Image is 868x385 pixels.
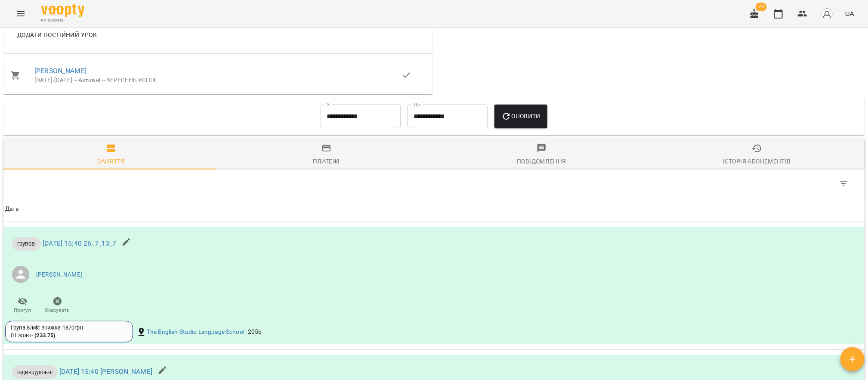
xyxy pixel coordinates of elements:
[40,293,75,317] button: Скасувати
[5,204,19,214] div: Sort
[72,77,78,83] span: →
[5,293,40,317] button: Прогул
[5,204,19,214] div: Дата
[313,156,340,166] div: Платежі
[10,3,31,24] button: Menu
[14,27,100,43] button: Додати постійний урок
[842,6,858,22] button: UA
[41,18,84,23] span: For Business
[517,156,566,166] div: Повідомлення
[494,105,547,129] button: Оновити
[11,324,127,332] div: Група 8/міс знижка 1870грн
[834,173,854,194] button: Фільтр
[34,67,86,75] a: [PERSON_NAME]
[34,332,55,339] b: ( 233.75 )
[59,367,152,376] a: [DATE] 15:40 [PERSON_NAME]
[845,9,854,18] span: UA
[501,111,541,121] span: Оновити
[34,76,402,85] div: [DATE]-[DATE] Активні ВЕРЕСЕНЬ УСПІХ
[12,240,41,248] span: групові
[41,4,84,17] img: Voopty Logo
[100,77,106,83] span: →
[14,307,31,314] span: Прогул
[3,169,865,197] div: Table Toolbar
[12,368,58,376] span: індивідуальні
[36,271,82,279] a: [PERSON_NAME]
[246,326,264,338] div: 205b
[17,30,97,40] span: Додати постійний урок
[97,156,125,166] div: Заняття
[5,321,133,342] div: Група 8/міс знижка 1870грн01 жовт- (233.75)
[11,332,56,339] div: 01 жовт -
[147,328,244,336] a: The English Studio Language School
[5,204,863,214] span: Дата
[43,239,116,247] a: [DATE] 15:40 26_7_13_7
[45,307,70,314] span: Скасувати
[723,156,791,166] div: Історія абонементів
[756,3,767,11] span: 23
[821,8,833,20] img: avatar_s.png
